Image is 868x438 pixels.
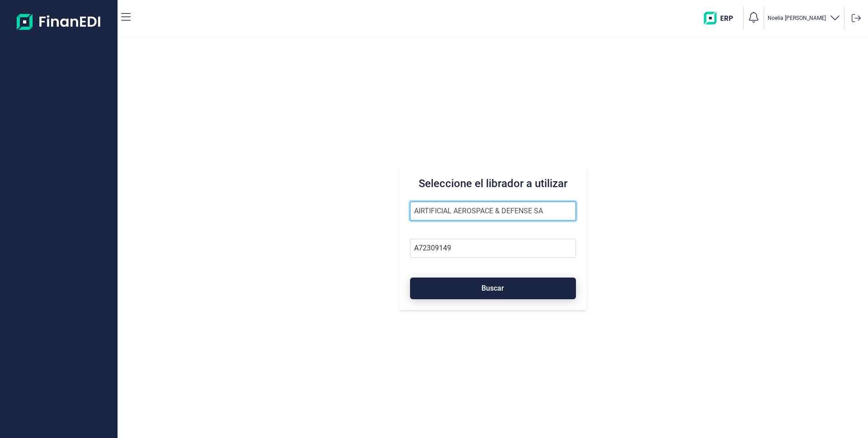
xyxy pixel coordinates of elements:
[17,7,101,36] img: Logo de aplicación
[768,12,840,25] button: Noelia [PERSON_NAME]
[410,278,576,299] button: Buscar
[768,14,826,22] p: Noelia [PERSON_NAME]
[704,12,740,24] img: erp
[410,176,576,191] h3: Seleccione el librador a utilizar
[410,239,576,258] input: Busque por NIF
[481,285,504,292] span: Buscar
[410,202,576,221] input: Seleccione la razón social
